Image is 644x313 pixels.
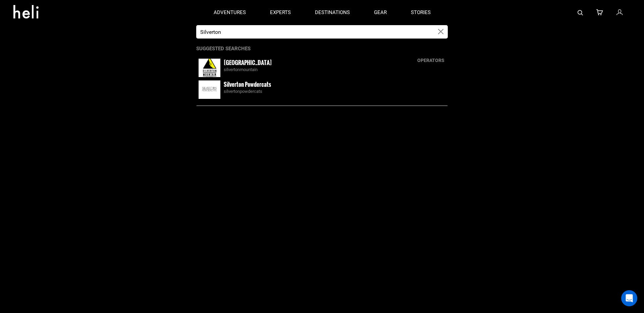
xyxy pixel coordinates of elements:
[315,9,350,16] p: destinations
[414,57,448,64] div: operators
[224,67,445,73] div: silvertonmountain
[196,25,434,39] input: Search by Sport, Trip or Operator
[199,80,220,99] img: images
[224,58,272,67] small: [GEOGRAPHIC_DATA]
[578,10,583,15] img: search-bar-icon.svg
[196,45,448,52] p: Suggested Searches
[224,88,445,95] div: silvertonpowdercats
[199,59,220,77] img: images
[621,290,637,306] div: Open Intercom Messenger
[214,9,246,16] p: adventures
[270,9,291,16] p: experts
[224,80,271,88] small: Silverton Powdercats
